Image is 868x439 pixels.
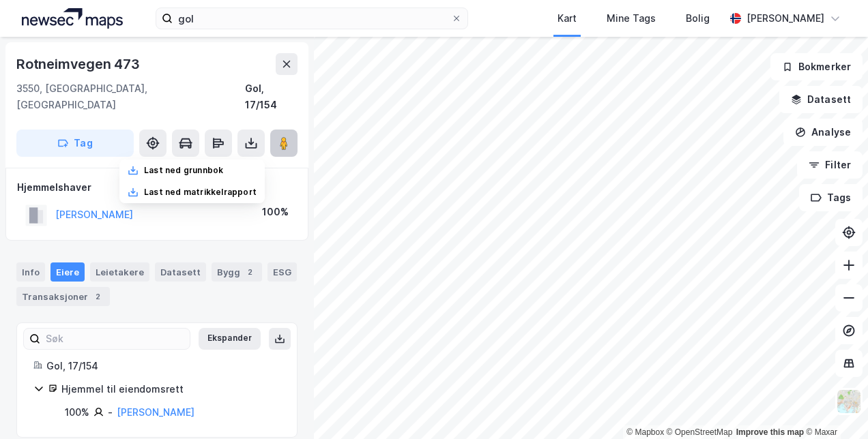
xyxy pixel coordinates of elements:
[800,374,868,439] div: Kontrollprogram for chat
[16,80,245,113] div: 3550, [GEOGRAPHIC_DATA], [GEOGRAPHIC_DATA]
[16,262,45,282] div: Info
[558,10,577,27] div: Kart
[667,427,733,437] a: OpenStreetMap
[747,10,824,27] div: [PERSON_NAME]
[144,165,223,176] div: Last ned grunnbok
[262,204,289,220] div: 100%
[90,262,149,282] div: Leietakere
[40,329,190,349] input: Søk
[736,427,804,437] a: Improve this map
[22,8,123,29] img: logo.a4113a55bc3d86da70a041830d287a7e.svg
[16,53,143,75] div: Rotneimvegen 473
[245,80,298,113] div: Gol, 17/154
[686,10,710,27] div: Bolig
[61,381,280,397] div: Hjemmel til eiendomsrett
[50,262,85,282] div: Eiere
[770,53,863,80] button: Bokmerker
[212,262,262,282] div: Bygg
[799,184,863,211] button: Tags
[779,86,863,113] button: Datasett
[108,404,113,421] div: -
[65,404,89,421] div: 100%
[173,8,450,29] input: Søk på adresse, matrikkel, gårdeiere, leietakere eller personer
[267,262,297,282] div: ESG
[16,130,134,157] button: Tag
[144,187,257,198] div: Last ned matrikkelrapport
[243,265,257,279] div: 2
[17,179,297,196] div: Hjemmelshaver
[797,151,863,179] button: Filter
[155,262,206,282] div: Datasett
[783,119,863,146] button: Analyse
[91,290,104,303] div: 2
[607,10,656,27] div: Mine Tags
[46,358,280,374] div: Gol, 17/154
[626,427,664,437] a: Mapbox
[199,328,261,350] button: Ekspander
[117,406,194,418] a: [PERSON_NAME]
[800,374,868,439] iframe: Chat Widget
[16,287,110,306] div: Transaksjoner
